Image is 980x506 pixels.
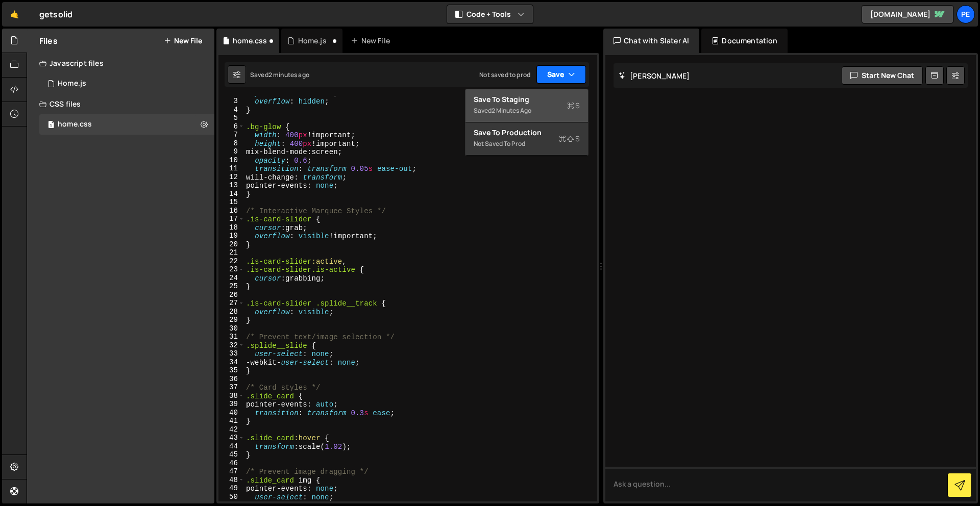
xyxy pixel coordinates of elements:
div: 14 [218,190,244,198]
div: Javascript files [27,53,214,73]
div: Save to Staging [474,94,580,105]
div: 9 [218,147,244,156]
div: 2 minutes ago [492,106,531,115]
div: 6 [218,122,244,131]
div: 19 [218,232,244,240]
div: 17385/48421.js [39,73,214,94]
div: 44 [218,442,244,451]
div: 4 [218,106,244,114]
div: 12 [218,173,244,182]
div: 43 [218,434,244,442]
div: 32 [218,341,244,350]
button: Save [536,65,586,84]
div: getsolid [39,8,72,20]
div: Home.js [58,79,86,88]
div: 8 [218,139,244,148]
div: 26 [218,291,244,299]
h2: [PERSON_NAME] [619,71,690,81]
div: 31 [218,333,244,341]
div: 46 [218,459,244,468]
div: New File [351,36,394,46]
div: 20 [218,240,244,249]
button: Code + Tools [447,5,533,23]
div: 29 [218,316,244,324]
div: Saved [474,105,580,117]
div: 42 [218,425,244,434]
div: Documentation [701,29,788,53]
div: 17 [218,215,244,223]
div: 17385/48423.css [39,114,214,135]
div: 16 [218,207,244,215]
div: CSS files [27,94,214,114]
div: 23 [218,265,244,274]
div: 21 [218,248,244,257]
div: 5 [218,114,244,122]
div: Home.js [298,36,327,46]
div: 34 [218,358,244,367]
div: 15 [218,198,244,207]
div: 45 [218,450,244,459]
div: 30 [218,324,244,333]
span: S [567,100,580,111]
a: Pe [957,5,975,23]
div: 11 [218,164,244,173]
div: home.css [58,120,92,129]
div: 28 [218,308,244,316]
a: 🤙 [2,2,27,27]
div: Save to Production [474,128,580,138]
div: 10 [218,156,244,165]
div: 3 [218,97,244,106]
span: 1 [48,121,54,130]
h2: Files [39,35,58,46]
div: 41 [218,417,244,425]
div: 40 [218,409,244,417]
div: 37 [218,383,244,392]
div: 2 minutes ago [268,70,309,79]
div: 36 [218,375,244,384]
div: 47 [218,467,244,476]
div: 27 [218,299,244,308]
button: Start new chat [842,66,923,85]
div: 22 [218,257,244,266]
div: 38 [218,392,244,400]
div: 25 [218,282,244,291]
div: Saved [250,70,309,79]
a: [DOMAIN_NAME] [862,5,953,23]
button: Save to StagingS Saved2 minutes ago [465,89,588,122]
div: 24 [218,274,244,283]
div: home.css [233,36,267,46]
div: 7 [218,131,244,139]
button: New File [164,37,202,45]
div: 48 [218,476,244,485]
div: Not saved to prod [474,138,580,150]
span: S [559,134,580,144]
div: 39 [218,400,244,409]
div: 33 [218,349,244,358]
div: Chat with Slater AI [603,29,699,53]
div: Not saved to prod [479,70,530,79]
div: 35 [218,366,244,375]
div: 50 [218,493,244,501]
button: Save to ProductionS Not saved to prod [465,122,588,156]
div: 13 [218,181,244,190]
div: 18 [218,223,244,232]
div: 49 [218,484,244,493]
